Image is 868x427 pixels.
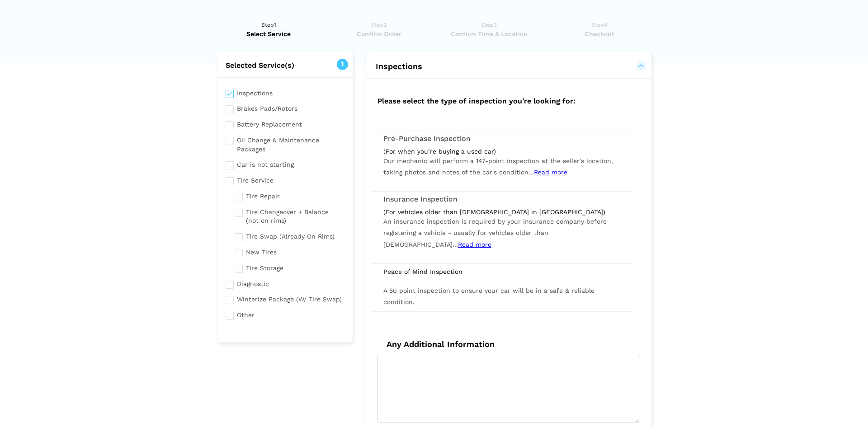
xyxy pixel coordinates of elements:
h3: Pre-Purchase Inspection [383,135,621,143]
h2: Please select the type of inspection you’re looking for: [368,88,649,113]
span: Confirm Order [327,29,431,38]
span: 1 [337,59,348,70]
span: A 50 point inspection to ensure your car will be in a safe & reliable condition. [383,287,594,305]
span: Our mechanic will perform a 147-point inspection at the seller's location, taking photos and note... [383,157,613,176]
h2: Selected Service(s) [217,61,353,70]
h3: Insurance Inspection [383,195,621,203]
span: Read more [458,241,491,248]
span: Confirm Time & Location [437,29,541,38]
span: Checkout [547,29,651,38]
a: Step1 [217,20,321,38]
span: Select Service [217,29,321,38]
span: Read more [534,169,567,176]
h4: Any Additional Information [377,339,640,349]
div: (For when you’re buying a used car) [383,147,621,155]
a: Step4 [547,20,651,38]
a: Step2 [327,20,431,38]
div: (For vehicles older than [DEMOGRAPHIC_DATA] in [GEOGRAPHIC_DATA]) [383,208,621,216]
div: Peace of Mind Inspection [377,267,627,276]
a: Step3 [437,20,541,38]
button: Inspections [375,61,642,72]
span: An insurance inspection is required by your insurance company before registering a vehicle - usua... [383,218,607,248]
